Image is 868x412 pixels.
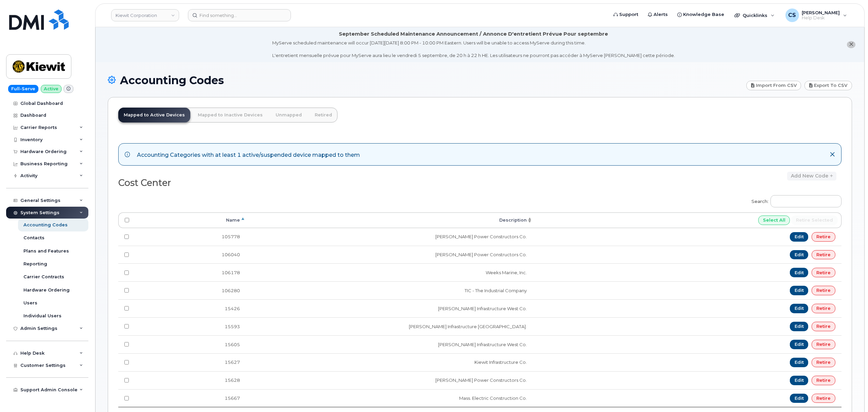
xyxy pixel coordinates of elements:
iframe: Messenger Launcher [838,382,863,407]
td: 15593 [135,317,246,335]
td: Mass. Electric Construction Co. [246,389,533,407]
a: Edit [790,268,809,277]
a: Retire [812,376,835,385]
a: Edit [790,232,809,242]
a: Retire [812,358,835,367]
td: 15627 [135,353,246,371]
a: Unmapped [270,108,307,123]
td: 15426 [135,299,246,317]
td: [PERSON_NAME] Infrastructure [GEOGRAPHIC_DATA]. [246,317,533,335]
a: Edit [790,340,809,349]
div: MyServe scheduled maintenance will occur [DATE][DATE] 8:00 PM - 10:00 PM Eastern. Users will be u... [272,40,675,59]
a: Edit [790,286,809,295]
td: 105778 [135,228,246,246]
a: Export to CSV [804,81,852,90]
a: Edit [790,394,809,403]
a: Retire [812,304,835,313]
a: Retired [309,108,337,123]
a: Retire [812,322,835,331]
td: 15628 [135,371,246,389]
a: Edit [790,376,809,385]
td: [PERSON_NAME] Power Constructors Co. [246,371,533,389]
td: Kiewit Infrastructure Co. [246,353,533,371]
td: [PERSON_NAME] Infrastructure West Co. [246,335,533,353]
h2: Cost Center [118,178,474,188]
input: Search: [770,195,841,207]
a: Retire [812,232,835,242]
a: Mapped to Inactive Devices [192,108,268,123]
td: 15605 [135,335,246,353]
td: 106178 [135,263,246,281]
label: Search: [747,191,841,210]
th: Name: activate to sort column descending [135,212,246,228]
td: 15667 [135,389,246,407]
a: Edit [790,304,809,313]
td: 106280 [135,281,246,299]
button: close notification [847,41,855,48]
td: 106040 [135,246,246,264]
a: Retire [812,268,835,277]
a: Retire [812,286,835,295]
td: TIC - The Industrial Company [246,281,533,299]
td: [PERSON_NAME] Power Constructors Co. [246,246,533,264]
th: Description: activate to sort column ascending [246,212,533,228]
a: Retire [812,250,835,260]
input: Select All [758,216,790,225]
td: [PERSON_NAME] Power Constructors Co. [246,228,533,246]
a: Import from CSV [746,81,801,90]
td: [PERSON_NAME] Infrastructure West Co. [246,299,533,317]
td: Weeks Marine, Inc. [246,263,533,281]
div: September Scheduled Maintenance Announcement / Annonce D'entretient Prévue Pour septembre [339,31,608,38]
a: Add new code [787,172,836,181]
a: Mapped to Active Devices [118,108,190,123]
a: Retire [812,340,835,349]
a: Edit [790,358,809,367]
a: Edit [790,322,809,331]
a: Edit [790,250,809,260]
h1: Accounting Codes [108,74,743,86]
div: Accounting Categories with at least 1 active/suspended device mapped to them [137,150,360,159]
a: Retire [812,394,835,403]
